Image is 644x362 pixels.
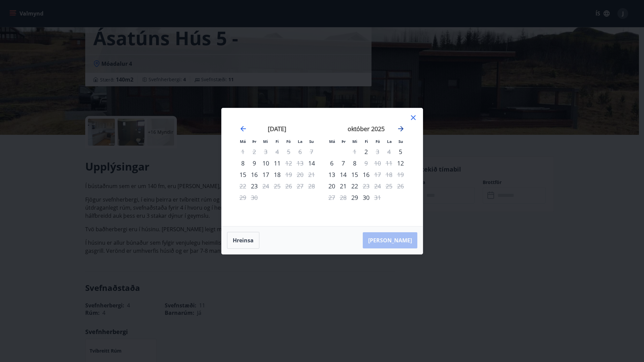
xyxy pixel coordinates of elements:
td: Not available. fimmtudagur, 23. október 2025 [360,180,372,192]
div: 10 [260,157,271,169]
td: Not available. föstudagur, 10. október 2025 [372,157,383,169]
td: Not available. miðvikudagur, 24. september 2025 [260,180,271,192]
td: Choose miðvikudagur, 15. október 2025 as your check-in date. It’s available. [349,169,360,180]
small: Má [329,139,335,144]
div: 22 [349,180,360,192]
small: La [298,139,302,144]
td: Not available. fimmtudagur, 9. október 2025 [360,157,372,169]
div: Aðeins innritun í boði [249,180,260,192]
td: Not available. miðvikudagur, 1. október 2025 [349,146,360,157]
td: Not available. laugardagur, 11. október 2025 [383,157,395,169]
td: Choose mánudagur, 20. október 2025 as your check-in date. It’s available. [326,180,337,192]
td: Choose sunnudagur, 12. október 2025 as your check-in date. It’s available. [395,157,406,169]
td: Choose miðvikudagur, 29. október 2025 as your check-in date. It’s available. [349,192,360,203]
div: Aðeins innritun í boði [349,192,360,203]
div: 17 [260,169,271,180]
div: 14 [337,169,349,180]
div: Aðeins útritun í boði [360,180,372,192]
small: Fi [365,139,368,144]
small: Fi [276,139,279,144]
div: 15 [237,169,249,180]
small: Fö [376,139,380,144]
div: Aðeins innritun í boði [395,157,406,169]
td: Not available. föstudagur, 3. október 2025 [372,146,383,157]
div: Aðeins útritun í boði [283,169,294,180]
td: Not available. sunnudagur, 26. október 2025 [395,180,406,192]
td: Choose fimmtudagur, 11. september 2025 as your check-in date. It’s available. [271,157,283,169]
small: Mi [352,139,357,144]
div: Aðeins útritun í boði [360,157,372,169]
td: Not available. föstudagur, 19. september 2025 [283,169,294,180]
td: Choose mánudagur, 15. september 2025 as your check-in date. It’s available. [237,169,249,180]
div: 8 [349,157,360,169]
td: Choose miðvikudagur, 10. september 2025 as your check-in date. It’s available. [260,157,271,169]
div: Calendar [230,116,415,218]
td: Choose fimmtudagur, 16. október 2025 as your check-in date. It’s available. [360,169,372,180]
td: Choose þriðjudagur, 23. september 2025 as your check-in date. It’s available. [249,180,260,192]
div: 21 [337,180,349,192]
div: Aðeins útritun í boði [283,157,294,169]
td: Choose þriðjudagur, 7. október 2025 as your check-in date. It’s available. [337,157,349,169]
td: Not available. föstudagur, 24. október 2025 [372,180,383,192]
td: Not available. föstudagur, 12. september 2025 [283,157,294,169]
small: Má [240,139,246,144]
td: Choose mánudagur, 6. október 2025 as your check-in date. It’s available. [326,157,337,169]
td: Not available. laugardagur, 18. október 2025 [383,169,395,180]
small: Mi [263,139,268,144]
td: Not available. fimmtudagur, 4. september 2025 [271,146,283,157]
td: Not available. laugardagur, 4. október 2025 [383,146,395,157]
div: Aðeins útritun í boði [372,146,383,157]
button: Hreinsa [227,232,259,249]
div: Aðeins innritun í boði [395,146,406,157]
div: 6 [326,157,337,169]
td: Choose miðvikudagur, 8. október 2025 as your check-in date. It’s available. [349,157,360,169]
td: Not available. þriðjudagur, 28. október 2025 [337,192,349,203]
td: Choose þriðjudagur, 9. september 2025 as your check-in date. It’s available. [249,157,260,169]
small: Þr [342,139,346,144]
small: Fö [286,139,291,144]
td: Not available. sunnudagur, 7. september 2025 [306,146,317,157]
div: Aðeins innritun í boði [237,157,249,169]
td: Choose miðvikudagur, 17. september 2025 as your check-in date. It’s available. [260,169,271,180]
div: Move backward to switch to the previous month. [239,125,247,133]
td: Not available. sunnudagur, 28. september 2025 [306,180,317,192]
td: Not available. mánudagur, 1. september 2025 [237,146,249,157]
td: Choose miðvikudagur, 22. október 2025 as your check-in date. It’s available. [349,180,360,192]
td: Not available. mánudagur, 29. september 2025 [237,192,249,203]
div: Aðeins útritun í boði [260,180,271,192]
td: Not available. föstudagur, 31. október 2025 [372,192,383,203]
td: Not available. föstudagur, 17. október 2025 [372,169,383,180]
small: Su [309,139,314,144]
div: 16 [249,169,260,180]
div: Aðeins útritun í boði [372,192,383,203]
td: Choose þriðjudagur, 16. september 2025 as your check-in date. It’s available. [249,169,260,180]
div: 11 [271,157,283,169]
td: Not available. laugardagur, 25. október 2025 [383,180,395,192]
div: Aðeins innritun í boði [306,157,317,169]
td: Not available. mánudagur, 22. september 2025 [237,180,249,192]
strong: [DATE] [268,125,286,133]
td: Not available. miðvikudagur, 3. september 2025 [260,146,271,157]
td: Not available. föstudagur, 5. september 2025 [283,146,294,157]
div: Move forward to switch to the next month. [397,125,405,133]
div: 18 [271,169,283,180]
small: Su [398,139,403,144]
td: Choose mánudagur, 8. september 2025 as your check-in date. It’s available. [237,157,249,169]
td: Not available. laugardagur, 27. september 2025 [294,180,306,192]
td: Choose þriðjudagur, 21. október 2025 as your check-in date. It’s available. [337,180,349,192]
td: Not available. þriðjudagur, 2. september 2025 [249,146,260,157]
div: Aðeins innritun í boði [326,180,337,192]
td: Choose fimmtudagur, 30. október 2025 as your check-in date. It’s available. [360,192,372,203]
strong: október 2025 [348,125,385,133]
td: Not available. þriðjudagur, 30. september 2025 [249,192,260,203]
td: Not available. mánudagur, 27. október 2025 [326,192,337,203]
div: 30 [360,192,372,203]
div: 9 [249,157,260,169]
td: Choose sunnudagur, 14. september 2025 as your check-in date. It’s available. [306,157,317,169]
td: Choose fimmtudagur, 18. september 2025 as your check-in date. It’s available. [271,169,283,180]
td: Not available. fimmtudagur, 25. september 2025 [271,180,283,192]
td: Choose fimmtudagur, 2. október 2025 as your check-in date. It’s available. [360,146,372,157]
div: 16 [360,169,372,180]
div: 7 [337,157,349,169]
td: Choose sunnudagur, 5. október 2025 as your check-in date. It’s available. [395,146,406,157]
